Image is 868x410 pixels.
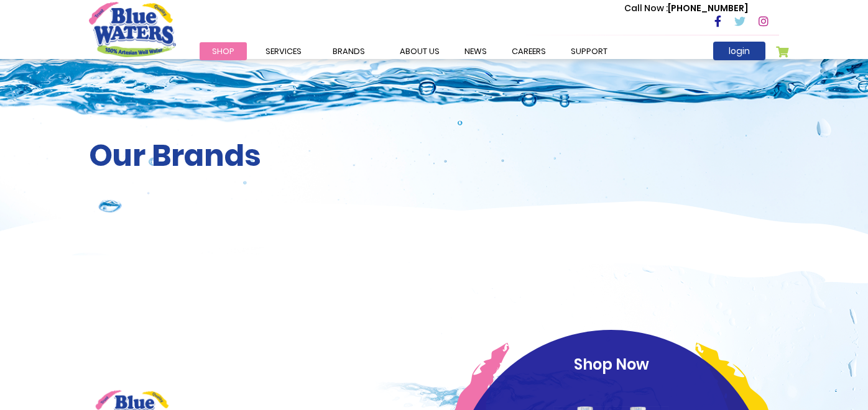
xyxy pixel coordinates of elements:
[333,45,365,57] span: Brands
[476,353,746,376] p: Shop Now
[265,45,302,57] span: Services
[624,2,668,14] span: Call Now :
[452,42,499,60] a: News
[624,2,748,15] p: [PHONE_NUMBER]
[89,138,779,174] h2: Our Brands
[253,42,314,60] a: Services
[713,42,765,60] a: login
[320,42,377,60] a: Brands
[200,42,247,60] a: Shop
[558,42,620,60] a: support
[212,45,234,57] span: Shop
[89,2,176,57] a: store logo
[499,42,558,60] a: careers
[387,42,452,60] a: about us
